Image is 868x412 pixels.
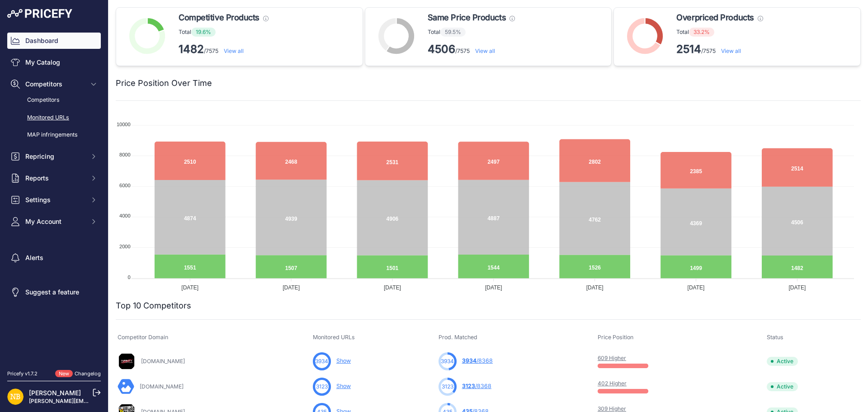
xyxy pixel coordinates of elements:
[29,389,81,397] a: [PERSON_NAME]
[118,334,168,341] span: Competitor Domain
[689,28,714,37] span: 33.2%
[441,357,454,365] span: 3934
[119,244,130,249] tspan: 2000
[25,195,85,204] span: Settings
[7,192,101,208] button: Settings
[7,170,101,186] button: Reports
[462,357,476,364] span: 3934
[179,11,259,24] span: Competitive Products
[767,382,798,391] span: Active
[598,405,626,412] a: 309 Higher
[336,357,351,364] a: Show
[7,33,101,359] nav: Sidebar
[462,383,491,389] a: 3123/8368
[428,11,506,24] span: Same Price Products
[598,334,633,341] span: Price Position
[598,355,626,361] a: 609 Higher
[676,11,754,24] span: Overpriced Products
[191,28,216,37] span: 19.6%
[7,284,101,300] a: Suggest a feature
[586,284,604,291] tspan: [DATE]
[428,43,455,56] strong: 4506
[29,398,168,404] a: [PERSON_NAME][EMAIL_ADDRESS][DOMAIN_NAME]
[676,43,701,56] strong: 2514
[439,334,477,341] span: Prod. Matched
[25,152,85,161] span: Repricing
[462,383,475,389] span: 3123
[384,284,401,291] tspan: [DATE]
[7,127,101,143] a: MAP infringements
[25,174,85,183] span: Reports
[7,110,101,126] a: Monitored URLs
[485,284,502,291] tspan: [DATE]
[55,370,73,378] span: New
[127,275,130,280] tspan: 0
[313,334,355,341] span: Monitored URLs
[688,284,705,291] tspan: [DATE]
[116,77,212,90] h2: Price Position Over Time
[7,148,101,165] button: Repricing
[475,47,495,54] a: View all
[7,370,38,378] div: Pricefy v1.7.2
[598,380,627,387] a: 402 Higher
[7,9,72,18] img: Pricefy Logo
[315,357,328,365] span: 3934
[7,92,101,108] a: Competitors
[181,284,198,291] tspan: [DATE]
[7,76,101,92] button: Competitors
[179,43,204,56] strong: 1482
[676,42,763,57] p: /7575
[116,299,191,312] h2: Top 10 Competitors
[676,28,763,37] p: Total
[767,334,783,341] span: Status
[462,357,493,364] a: 3934/8368
[7,54,101,71] a: My Catalog
[283,284,300,291] tspan: [DATE]
[117,122,131,127] tspan: 10000
[767,357,798,366] span: Active
[141,358,185,365] a: [DOMAIN_NAME]
[75,370,101,377] a: Changelog
[7,33,101,49] a: Dashboard
[440,28,466,37] span: 59.5%
[25,80,85,89] span: Competitors
[7,213,101,230] button: My Account
[788,284,806,291] tspan: [DATE]
[316,383,328,391] span: 3123
[7,250,101,266] a: Alerts
[428,28,515,37] p: Total
[140,383,184,390] a: [DOMAIN_NAME]
[224,47,244,54] a: View all
[25,217,85,226] span: My Account
[442,383,453,391] span: 3123
[119,152,130,157] tspan: 8000
[179,28,269,37] p: Total
[119,213,130,218] tspan: 4000
[428,42,515,57] p: /7575
[119,183,130,188] tspan: 6000
[721,47,741,54] a: View all
[179,42,269,57] p: /7575
[336,383,351,389] a: Show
